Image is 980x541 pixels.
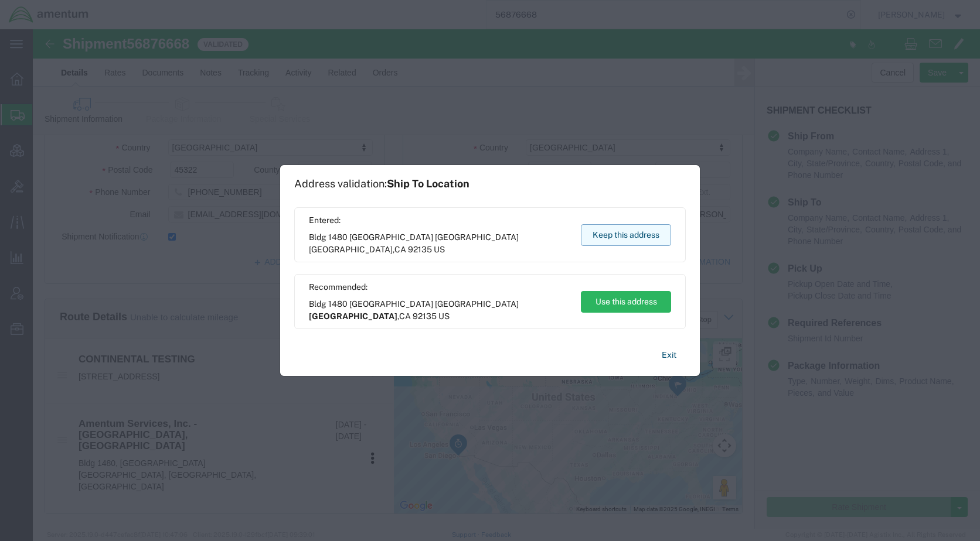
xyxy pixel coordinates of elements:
span: Entered: [309,214,570,227]
button: Use this address [581,291,671,313]
span: US [434,245,445,254]
span: Bldg 1480 [GEOGRAPHIC_DATA] [GEOGRAPHIC_DATA] , [309,231,570,256]
span: [GEOGRAPHIC_DATA] [309,245,393,254]
span: Ship To Location [387,177,469,190]
span: Recommended: [309,281,570,293]
span: 92135 [413,311,437,321]
span: CA [394,245,406,254]
span: Bldg 1480 [GEOGRAPHIC_DATA] [GEOGRAPHIC_DATA] , [309,298,570,323]
span: CA [399,311,411,321]
span: [GEOGRAPHIC_DATA] [309,311,397,321]
span: 92135 [408,245,432,254]
span: US [438,311,450,321]
h1: Address validation: [294,177,469,190]
button: Exit [652,345,686,365]
button: Keep this address [581,224,671,246]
